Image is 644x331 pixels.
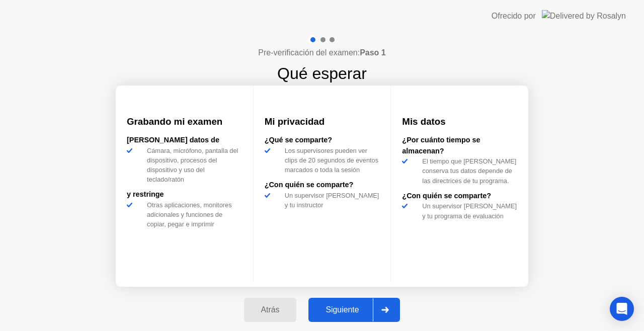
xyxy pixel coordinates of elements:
div: Otras aplicaciones, monitores adicionales y funciones de copiar, pegar e imprimir [143,200,242,229]
div: Siguiente [311,305,373,314]
img: Delivered by Rosalyn [542,10,626,22]
div: ¿Por cuánto tiempo se almacenan? [402,135,517,156]
div: El tiempo que [PERSON_NAME] conserva tus datos depende de las directrices de tu programa. [418,156,517,186]
div: y restringe [127,189,242,200]
h3: Grabando mi examen [127,115,242,129]
div: ¿Con quién se comparte? [265,180,380,191]
button: Atrás [244,298,297,322]
button: Siguiente [308,298,400,322]
div: ¿Con quién se comparte? [402,191,517,202]
h3: Mis datos [402,115,517,129]
div: Ofrecido por [492,10,536,22]
div: Open Intercom Messenger [610,297,634,321]
b: Paso 1 [360,48,386,57]
h1: Qué esperar [277,61,367,86]
div: Cámara, micrófono, pantalla del dispositivo, procesos del dispositivo y uso del teclado/ratón [143,146,242,185]
h3: Mi privacidad [265,115,380,129]
div: Un supervisor [PERSON_NAME] y tu instructor [281,191,380,210]
h4: Pre-verificación del examen: [258,47,385,59]
div: [PERSON_NAME] datos de [127,135,242,146]
div: Atrás [247,305,294,314]
div: ¿Qué se comparte? [265,135,380,146]
div: Un supervisor [PERSON_NAME] y tu programa de evaluación [418,201,517,220]
div: Los supervisores pueden ver clips de 20 segundos de eventos marcados o toda la sesión [281,146,380,175]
